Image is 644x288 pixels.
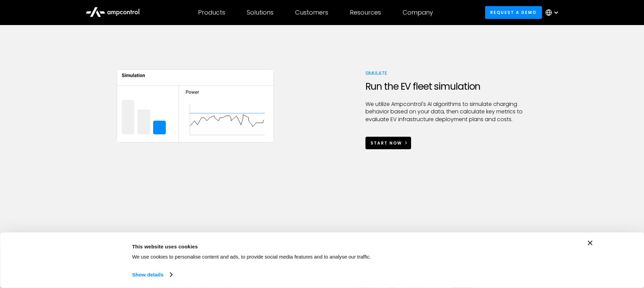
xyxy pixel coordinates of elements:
p: We utilize Ampcontrol's AI algorithms to simulate charging behavior based on your data, then calc... [365,101,528,123]
div: Products [198,9,225,16]
div: Resources [350,9,381,16]
button: Okay [479,241,575,260]
div: Solutions [247,9,273,16]
div: Company [403,9,433,16]
div: Customers [295,9,328,16]
div: This website uses cookies [132,242,463,250]
div: Start Now [371,140,402,146]
div: Simulate [365,69,528,77]
h3: Run the EV fleet simulation [365,81,528,92]
img: Ampcontrol Simulation EV infrastructure deployment plans graph [117,69,274,142]
a: Request a demo [485,6,542,19]
a: Show details [132,270,172,280]
span: We use cookies to personalise content and ads, to provide social media features and to analyse ou... [132,254,371,260]
button: Close banner [588,241,593,245]
a: Start Now [365,137,411,149]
